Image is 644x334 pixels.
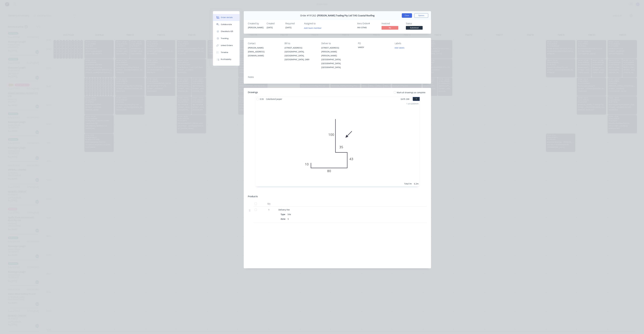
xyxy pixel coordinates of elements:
div: Labels [395,42,427,45]
span: No [382,26,398,29]
div: 5 [287,217,290,221]
span: 1 [268,208,269,211]
span: 0.55 [259,97,265,101]
div: [GEOGRAPHIC_DATA], [GEOGRAPHIC_DATA], [GEOGRAPHIC_DATA], 2489 [285,50,317,61]
div: Profitability [221,58,231,61]
span: [DATE] [285,26,292,29]
div: VARDY [358,46,390,50]
div: Site [286,212,292,216]
button: Timeline [213,49,240,56]
span: Submitted [406,26,423,29]
button: Collaborate [213,21,240,28]
div: Xero Order # [357,22,378,25]
button: Order details [213,14,240,21]
div: Collaborate [221,23,232,26]
div: Bill to [285,42,317,45]
div: [PERSON_NAME][EMAIL_ADDRESS][DOMAIN_NAME] [248,46,280,58]
span: [PERSON_NAME] Trading Pty Ltd T/AS Coastal Roofing [317,14,375,17]
div: Timeline [221,51,228,54]
div: 1 at 6200mm [406,102,419,105]
div: Type [281,212,286,216]
button: Options [414,13,428,18]
div: 0108043351001 at 6200mmTotal lm6.2m [255,101,420,186]
button: Add labels [393,46,406,50]
div: Drawings [248,91,258,94]
div: Invoiced [382,22,402,25]
span: Delivery Fee [278,208,290,211]
span: Girth 268 [401,97,409,101]
div: Assigned to [304,22,332,25]
button: Linked Orders [213,42,240,49]
div: Zone [281,217,287,221]
div: [EMAIL_ADDRESS][DOMAIN_NAME] [248,50,280,58]
div: [STREET_ADDRESS][PERSON_NAME][PERSON_NAME][GEOGRAPHIC_DATA], [GEOGRAPHIC_DATA], [GEOGRAPHIC_DATA], [321,46,353,69]
div: 6.2m [414,182,419,185]
button: Tracking [213,35,240,42]
div: [PERSON_NAME] [248,26,263,29]
button: Submitted [406,26,423,30]
div: Required [285,22,301,25]
span: Colorbond Jasper [265,97,283,101]
button: Checklists 0/0 [213,28,240,35]
div: Created by [248,22,263,25]
div: Created [267,22,282,25]
div: Status [406,22,427,25]
div: Products [248,195,258,198]
span: Order #191262 - [300,14,317,17]
div: [STREET_ADDRESS][GEOGRAPHIC_DATA], [GEOGRAPHIC_DATA], [GEOGRAPHIC_DATA], 2489 [285,46,317,61]
div: Checklists 0/0 [221,30,233,33]
div: Deliver to [321,42,353,45]
button: Add team member [303,26,323,30]
div: Order details [221,16,233,19]
div: [STREET_ADDRESS] [285,46,317,50]
div: Linked Orders [221,44,233,47]
div: [STREET_ADDRESS][PERSON_NAME] [321,46,353,54]
div: [PERSON_NAME][GEOGRAPHIC_DATA], [GEOGRAPHIC_DATA], [GEOGRAPHIC_DATA], [321,54,353,69]
span: [DATE] [267,26,273,29]
div: INV-37945 [357,26,378,29]
div: Total lm [404,182,412,185]
div: PO [358,42,390,45]
div: Tracking [221,37,229,40]
button: Profitability [213,56,240,63]
button: Close [402,13,412,18]
span: Mark all drawings as complete [397,91,425,94]
button: 1 [413,97,420,101]
button: Add team member [304,26,323,30]
div: [PERSON_NAME] [248,46,280,50]
div: Qty [261,201,277,207]
div: Contact [248,42,280,45]
div: Notes [248,76,427,78]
